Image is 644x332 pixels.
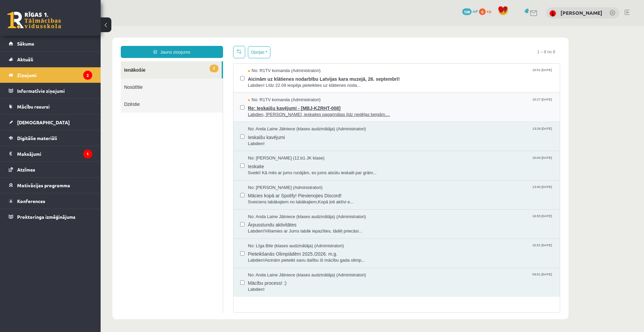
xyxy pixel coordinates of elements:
a: Maksājumi1 [9,146,92,161]
span: Labdien! [147,261,452,267]
a: No: R1TV komanda (Administratori) 15:51 [DATE] Aicinām uz klātienes nodarbību Latvijas kara muzej... [147,42,452,63]
span: mP [473,8,478,14]
legend: Informatīvie ziņojumi [17,83,92,98]
i: 1 [83,149,92,158]
a: Sākums [9,36,92,51]
img: Kristofers Bernāns [549,10,556,17]
span: Atzīmes [17,167,35,173]
a: Jauns ziņojums [20,20,122,32]
legend: Maksājumi [17,146,92,161]
span: Konferences [17,198,45,204]
span: Sveiki! Kā mēs ar jums runājām, es jums atsūtu ieskaiti par grām... [147,144,452,150]
span: Mācību resursi [17,104,50,110]
span: Motivācijas programma [17,182,70,188]
span: 1 – 8 no 8 [432,20,460,32]
span: Digitālie materiāli [17,135,57,141]
span: No: Anda Laine Jātniece (klases audzinātāja) (Administratori) [147,246,265,253]
span: No: R1TV komanda (Administratori) [147,42,220,48]
a: Rīgas 1. Tālmācības vidusskola [7,12,61,28]
span: No: [PERSON_NAME] (12.b1 JK klase) [147,129,224,136]
span: 108 [462,8,472,15]
span: No: R1TV komanda (Administratori) [147,71,220,77]
span: Ārpusstundu aktivitātes [147,194,452,202]
button: Opcijas [147,20,170,32]
span: Labdien! Līdz 22.09 iespēja pieteikties uz klātienes noda... [147,57,452,63]
span: 0 [479,8,486,15]
a: No: [PERSON_NAME] (Administratori) 13:45 [DATE] Mācies kopā ar Spotify! Pievienojies Discord! Sve... [147,159,452,180]
span: Re: Ieskaišu kavējumi - [MBJ-KZRHT-008] [147,77,452,86]
a: Dzēstie [20,70,122,87]
span: No: Anda Laine Jātniece (klases audzinātāja) (Administratori) [147,100,265,107]
span: 15:51 [DATE] [430,217,452,222]
a: Informatīvie ziņojumi [9,83,92,98]
a: Mācību resursi [9,99,92,114]
span: Mācies kopā ar Spotify! Pievienojies Discord! [147,165,452,173]
a: Motivācijas programma [9,178,92,193]
span: Mācību process! :) [147,252,452,261]
a: Konferences [9,193,92,209]
a: Atzīmes [9,162,92,177]
a: 108 mP [462,8,478,14]
span: 09:51 [DATE] [430,246,452,251]
a: No: Līga Bite (klases audzinātāja) (Administratori) 15:51 [DATE] Pieteikšanās Olimpiādēm 2025./20... [147,217,452,238]
span: Aktuāli [17,56,33,62]
a: No: R1TV komanda (Administratori) 15:27 [DATE] Re: Ieskaišu kavējumi - [MBJ-KZRHT-008] Labdien, [... [147,71,452,92]
span: Labdien!Vēlamies ar Jums labāk iepazīties, tādēļ priecāsi... [147,202,452,209]
span: Ieskaišu kavējumi [147,107,452,115]
a: No: Anda Laine Jātniece (klases audzinātāja) (Administratori) 13:26 [DATE] Ieskaišu kavējumi Labd... [147,100,452,121]
span: Pieteikšanās Olimpiādēm 2025./2026. m.g. [147,223,452,231]
a: Aktuāli [9,52,92,67]
span: 10:04 [DATE] [430,129,452,134]
span: Aicinām uz klātienes nodarbību Latvijas kara muzejā, 26. septembrī! [147,48,452,57]
span: 15:51 [DATE] [430,42,452,47]
span: No: Anda Laine Jātniece (klases audzinātāja) (Administratori) [147,188,265,194]
span: [DEMOGRAPHIC_DATA] [17,119,70,125]
span: 15:27 [DATE] [430,71,452,76]
a: Digitālie materiāli [9,130,92,146]
legend: Ziņojumi [17,67,92,83]
span: xp [487,8,491,14]
a: Nosūtītie [20,53,122,70]
span: 2 [109,39,118,47]
a: 2Ienākošie [20,36,121,53]
span: 13:26 [DATE] [430,100,452,105]
span: No: Līga Bite (klases audzinātāja) (Administratori) [147,217,243,223]
span: Sveiciens labākajiem no labākajiem,Kopā ļoti aktīvi e... [147,173,452,180]
i: 2 [83,71,92,80]
span: Proktoringa izmēģinājums [17,214,75,220]
span: Labdien, [PERSON_NAME], ieskaites pagarinātas līdz nedēļas beigām.... [147,86,452,92]
span: 16:55 [DATE] [430,188,452,193]
span: Labdien!Aicinām pieteikt savu dalību šī mācību gada olimp... [147,231,452,238]
a: No: Anda Laine Jātniece (klases audzinātāja) (Administratori) 16:55 [DATE] Ārpusstundu aktivitāte... [147,188,452,209]
a: [DEMOGRAPHIC_DATA] [9,115,92,130]
a: Proktoringa izmēģinājums [9,209,92,224]
span: No: [PERSON_NAME] (Administratori) [147,159,222,165]
a: [PERSON_NAME] [560,9,602,16]
span: Sākums [17,41,34,47]
a: Ziņojumi2 [9,67,92,83]
span: 13:45 [DATE] [430,159,452,164]
span: Labdien! [147,115,452,121]
span: Ieskaite [147,136,452,144]
a: No: [PERSON_NAME] (12.b1 JK klase) 10:04 [DATE] Ieskaite Sveiki! Kā mēs ar jums runājām, es jums ... [147,129,452,150]
a: No: Anda Laine Jātniece (klases audzinātāja) (Administratori) 09:51 [DATE] Mācību process! :) Lab... [147,246,452,267]
a: 0 xp [479,8,494,14]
